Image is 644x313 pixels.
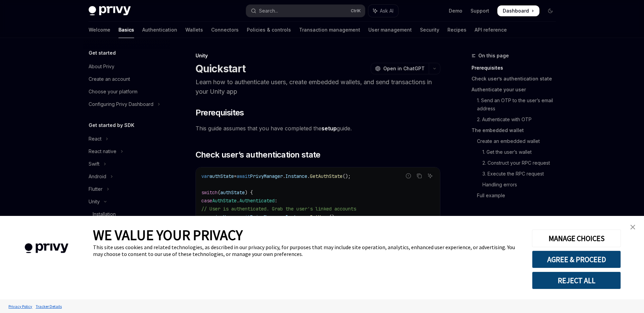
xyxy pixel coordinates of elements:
[93,226,243,244] span: WE VALUE YOUR PRIVACY
[89,198,100,206] div: Unity
[471,7,489,14] a: Support
[93,244,522,257] div: This site uses cookies and related technologies, as described in our privacy policy, for purposes...
[209,173,234,179] span: authState
[426,171,435,180] button: Ask AI
[472,147,561,158] a: 1. Get the user’s wallet
[196,107,244,118] span: Prerequisites
[286,173,307,179] span: Instance
[449,7,462,14] a: Demo
[283,214,286,220] span: .
[10,234,83,263] img: company logo
[83,183,170,195] button: Toggle Flutter section
[380,7,393,14] span: Ask AI
[83,98,170,110] button: Toggle Configuring Privy Dashboard section
[196,62,246,75] h1: Quickstart
[201,189,218,196] span: switch
[286,214,307,220] span: Instance
[209,214,234,220] span: privyUser
[472,62,561,73] a: Prerequisites
[472,179,561,190] a: Handling errors
[247,22,291,38] a: Policies & controls
[234,214,237,220] span: =
[472,114,561,125] a: 2. Authenticate with OTP
[7,300,34,312] a: Privacy Policy
[34,300,63,312] a: Tracker Details
[307,214,310,220] span: .
[83,73,170,85] a: Create an account
[83,170,170,183] button: Toggle Android section
[201,214,209,220] span: var
[89,160,99,168] div: Swift
[250,214,283,220] span: PrivyManager
[472,168,561,179] a: 3. Execute the RPC request
[89,6,131,16] img: dark logo
[185,22,203,38] a: Wallets
[503,7,529,14] span: Dashboard
[89,100,153,108] div: Configuring Privy Dashboard
[118,22,134,38] a: Basics
[89,135,102,143] div: React
[83,196,170,208] button: Toggle Unity section
[196,77,440,96] p: Learn how to authenticate users, create embedded wallets, and send transactions in your Unity app
[89,88,137,96] div: Choose your platform
[220,189,245,196] span: authState
[83,158,170,170] button: Toggle Swift section
[532,272,621,289] button: REJECT ALL
[259,7,278,15] div: Search...
[630,225,635,229] img: close banner
[472,190,561,201] a: Full example
[532,251,621,268] button: AGREE & PROCEED
[89,121,134,129] h5: Get started by SDK
[371,63,429,74] button: Open in ChatGPT
[212,198,237,204] span: AuthState
[237,214,250,220] span: await
[472,84,561,95] a: Authenticate your user
[532,229,621,247] button: MANAGE CHOICES
[368,5,398,17] button: Toggle assistant panel
[545,5,556,16] button: Toggle dark mode
[83,208,170,220] a: Installation
[201,173,209,179] span: var
[83,133,170,145] button: Toggle React section
[420,22,439,38] a: Security
[211,22,239,38] a: Connectors
[307,173,310,179] span: .
[626,220,640,234] a: close banner
[239,198,275,204] span: Authenticated
[196,149,320,160] span: Check user’s authentication state
[478,52,509,60] span: On this page
[89,185,103,193] div: Flutter
[245,189,253,196] span: ) {
[472,73,561,84] a: Check user’s authentication state
[142,22,177,38] a: Authentication
[93,210,116,218] div: Installation
[201,206,356,212] span: // User is authenticated. Grab the user's linked accounts
[343,173,351,179] span: ();
[196,124,440,133] span: This guide assumes that you have completed the guide.
[404,171,413,180] button: Report incorrect code
[237,173,250,179] span: await
[383,65,425,72] span: Open in ChatGPT
[329,214,337,220] span: ();
[250,173,283,179] span: PrivyManager
[310,214,329,220] span: GetUser
[89,49,116,57] h5: Get started
[218,189,220,196] span: (
[472,136,561,147] a: Create an embedded wallet
[415,171,424,180] button: Copy the contents from the code block
[275,198,277,204] span: :
[310,173,343,179] span: GetAuthState
[472,95,561,114] a: 1. Send an OTP to the user’s email address
[83,145,170,158] button: Toggle React native section
[89,147,116,155] div: React native
[299,22,360,38] a: Transaction management
[83,60,170,73] a: About Privy
[237,198,239,204] span: .
[368,22,412,38] a: User management
[351,8,361,14] span: Ctrl K
[89,62,114,71] div: About Privy
[321,125,337,132] a: setup
[472,158,561,168] a: 2. Construct your RPC request
[283,173,286,179] span: .
[447,22,466,38] a: Recipes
